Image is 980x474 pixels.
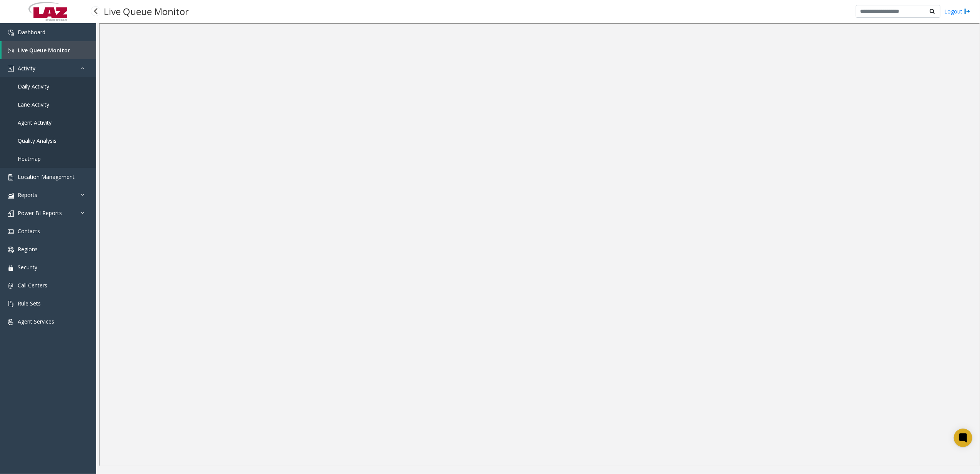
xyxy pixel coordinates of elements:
[18,300,41,307] span: Rule Sets
[8,229,14,235] img: 'icon'
[18,245,38,253] span: Regions
[8,283,14,289] img: 'icon'
[8,48,14,54] img: 'icon'
[8,247,14,253] img: 'icon'
[8,265,14,271] img: 'icon'
[8,192,14,199] img: 'icon'
[18,282,47,289] span: Call Centers
[18,83,49,90] span: Daily Activity
[8,66,14,72] img: 'icon'
[8,210,14,217] img: 'icon'
[8,174,14,180] img: 'icon'
[18,318,54,325] span: Agent Services
[18,28,45,36] span: Dashboard
[18,209,62,217] span: Power BI Reports
[8,319,14,325] img: 'icon'
[18,173,75,180] span: Location Management
[8,301,14,307] img: 'icon'
[18,155,41,162] span: Heatmap
[944,7,970,15] a: Logout
[18,137,57,144] span: Quality Analysis
[2,41,96,59] a: Live Queue Monitor
[18,264,37,271] span: Security
[100,2,193,21] h3: Live Queue Monitor
[18,227,40,235] span: Contacts
[18,119,52,126] span: Agent Activity
[18,191,37,199] span: Reports
[18,47,70,54] span: Live Queue Monitor
[964,7,970,15] img: logout
[18,65,35,72] span: Activity
[18,101,49,108] span: Lane Activity
[8,30,14,36] img: 'icon'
